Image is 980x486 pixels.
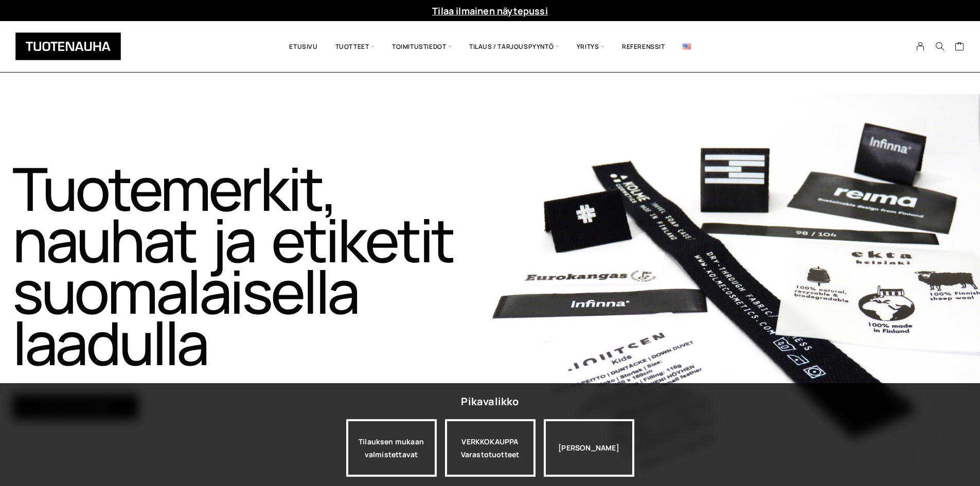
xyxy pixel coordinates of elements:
[15,32,121,60] img: Tuotenauha Oy
[568,29,613,64] span: Yritys
[445,419,536,477] div: VERKKOKAUPPA Varastotuotteet
[461,392,519,411] div: Pikavalikko
[383,29,460,64] span: Toimitustiedot
[280,29,326,64] a: Etusivu
[460,29,568,64] span: Tilaus / Tarjouspyyntö
[432,5,548,17] a: Tilaa ilmainen näytepussi
[327,29,383,64] span: Tuotteet
[613,29,674,64] a: Referenssit
[12,163,488,368] h1: Tuotemerkit, nauhat ja etiketit suomalaisella laadulla​
[955,41,965,53] a: Cart
[683,44,691,49] img: English
[346,419,437,477] a: Tilauksen mukaan valmistettavat
[445,419,536,477] a: VERKKOKAUPPAVarastotuotteet
[544,419,634,477] div: [PERSON_NAME]
[911,42,931,51] a: My Account
[930,42,950,51] button: Search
